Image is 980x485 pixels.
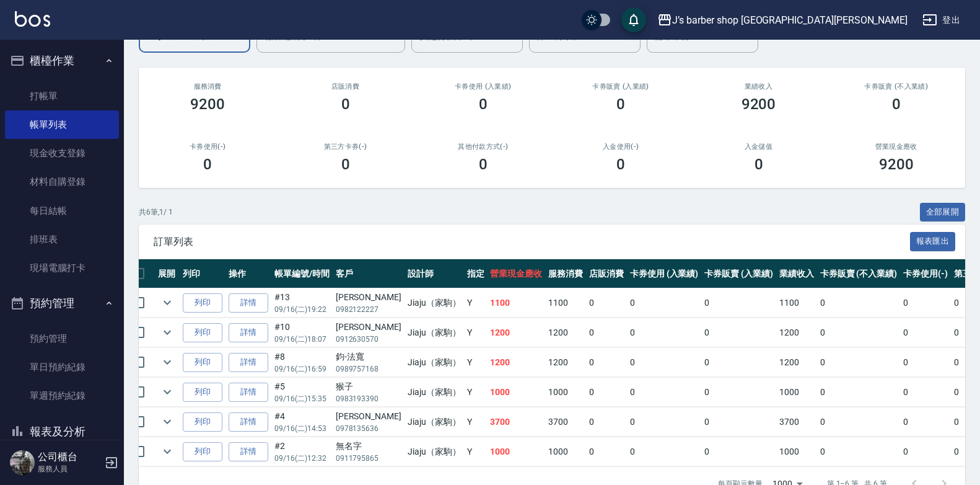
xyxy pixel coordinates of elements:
[5,197,119,225] a: 每日結帳
[742,96,776,113] h3: 9200
[701,437,776,466] td: 0
[586,288,627,318] td: 0
[180,259,225,288] th: 列印
[627,348,702,377] td: 0
[10,450,35,475] img: Person
[704,143,812,151] h2: 入金儲值
[900,318,951,347] td: 0
[229,442,268,461] a: 詳情
[567,82,675,91] h2: 卡券販賣 (入業績)
[464,259,488,288] th: 指定
[545,318,586,347] td: 1200
[5,167,119,196] a: 材料自購登錄
[5,416,119,448] button: 報表及分析
[38,451,101,463] h5: 公司櫃台
[701,288,776,318] td: 0
[627,259,702,288] th: 卡券使用 (入業績)
[567,143,675,151] h2: 入金使用(-)
[5,254,119,282] a: 現場電腦打卡
[627,407,702,437] td: 0
[183,383,222,402] button: 列印
[274,453,330,464] p: 09/16 (二) 12:32
[229,323,268,342] a: 詳情
[917,9,965,32] button: 登出
[586,378,627,407] td: 0
[271,288,333,318] td: #13
[429,82,537,91] h2: 卡券使用 (入業績)
[5,82,119,110] a: 打帳單
[817,348,900,377] td: 0
[274,334,330,345] p: 09/16 (二) 18:07
[5,324,119,353] a: 預約管理
[139,207,173,218] p: 共 6 筆, 1 / 1
[616,96,625,113] h3: 0
[776,378,817,407] td: 1000
[616,156,625,173] h3: 0
[405,378,464,407] td: Jiaju（家駒）
[336,453,401,464] p: 0911795865
[842,82,950,91] h2: 卡券販賣 (不入業績)
[274,304,330,315] p: 09/16 (二) 19:22
[274,363,330,375] p: 09/16 (二) 16:59
[229,293,268,313] a: 詳情
[405,348,464,377] td: Jiaju（家駒）
[487,407,545,437] td: 3700
[879,156,914,173] h3: 9200
[271,407,333,437] td: #4
[336,350,401,363] div: 鈞-法寬
[910,232,956,251] button: 報表匯出
[487,437,545,466] td: 1000
[464,407,488,437] td: Y
[910,235,956,247] a: 報表匯出
[183,353,222,372] button: 列印
[291,82,399,91] h2: 店販消費
[5,45,119,77] button: 櫃檯作業
[487,288,545,318] td: 1100
[183,323,222,342] button: 列印
[336,363,401,375] p: 0989757168
[464,318,488,347] td: Y
[776,288,817,318] td: 1100
[183,412,222,432] button: 列印
[817,378,900,407] td: 0
[271,378,333,407] td: #5
[545,407,586,437] td: 3700
[158,383,177,401] button: expand row
[776,437,817,466] td: 1000
[203,156,212,173] h3: 0
[652,7,912,33] button: J’s barber shop [GEOGRAPHIC_DATA][PERSON_NAME]
[5,381,119,410] a: 單週預約紀錄
[621,7,646,32] button: save
[900,437,951,466] td: 0
[776,318,817,347] td: 1200
[183,442,222,461] button: 列印
[405,318,464,347] td: Jiaju（家駒）
[5,225,119,254] a: 排班表
[487,378,545,407] td: 1000
[545,348,586,377] td: 1200
[900,288,951,318] td: 0
[487,259,545,288] th: 營業現金應收
[545,288,586,318] td: 1100
[900,259,951,288] th: 卡券使用(-)
[158,293,177,312] button: expand row
[341,96,350,113] h3: 0
[336,380,401,393] div: 猴子
[183,293,222,313] button: 列印
[817,259,900,288] th: 卡券販賣 (不入業績)
[333,259,405,288] th: 客戶
[701,407,776,437] td: 0
[627,318,702,347] td: 0
[271,437,333,466] td: #2
[701,259,776,288] th: 卡券販賣 (入業績)
[842,143,950,151] h2: 營業現金應收
[225,259,271,288] th: 操作
[817,288,900,318] td: 0
[755,156,763,173] h3: 0
[5,287,119,319] button: 預約管理
[158,412,177,431] button: expand row
[155,259,180,288] th: 展開
[405,437,464,466] td: Jiaju（家駒）
[586,259,627,288] th: 店販消費
[704,82,812,91] h2: 業績收入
